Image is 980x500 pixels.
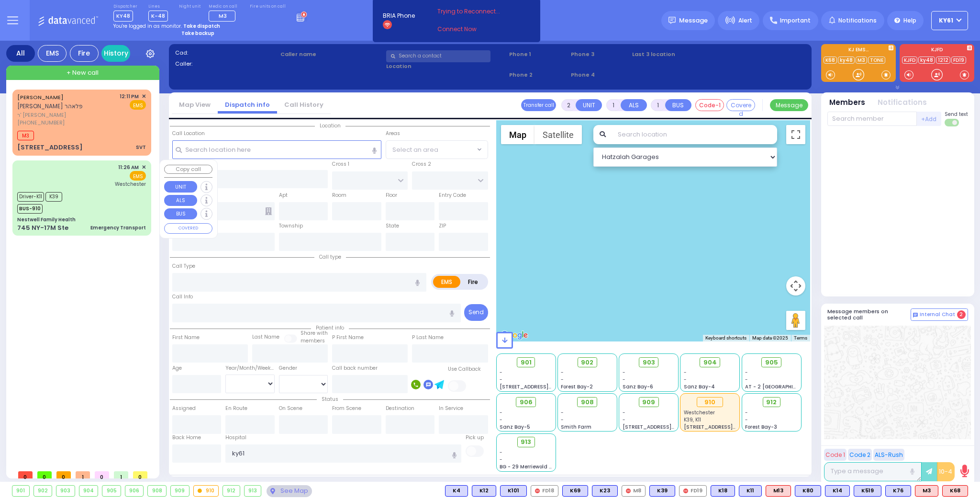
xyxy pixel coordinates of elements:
div: 912 [223,486,240,496]
span: [PERSON_NAME] פלאהר [17,102,83,110]
span: 913 [521,437,531,447]
label: Medic on call [209,4,239,10]
div: 908 [148,486,166,496]
span: 901 [521,358,532,367]
span: - [561,369,564,376]
div: 901 [12,486,29,496]
a: ky48 [918,57,935,64]
span: ר' [PERSON_NAME] [17,111,116,119]
span: 912 [766,398,777,407]
label: Caller: [175,60,278,68]
span: - [561,416,564,423]
span: Important [780,16,811,25]
div: See map [267,485,312,497]
div: FD18 [531,485,558,497]
a: 1212 [936,57,950,64]
strong: Take backup [181,30,214,37]
span: 906 [520,398,533,407]
span: Help [903,16,916,25]
label: Areas [386,130,400,137]
div: BLS [472,485,496,497]
label: EMS [433,276,461,288]
span: Phone 1 [509,50,568,58]
label: Caller name [280,50,383,58]
label: Cross 2 [412,160,431,168]
span: 1 [114,471,128,478]
div: BLS [711,485,735,497]
label: Assigned [172,405,196,412]
label: Lines [148,4,168,10]
span: [STREET_ADDRESS][PERSON_NAME] [500,383,590,390]
label: Gender [279,364,297,372]
span: - [500,409,502,416]
div: BLS [739,485,762,497]
button: Map camera controls [786,276,805,295]
button: Copy call [164,165,212,174]
span: - [745,409,748,416]
div: M8 [622,485,646,497]
label: Age [172,364,182,372]
label: Entry Code [439,192,466,199]
label: Last Name [252,333,279,341]
img: red-radio-icon.svg [683,489,688,493]
label: Fire units on call [250,4,286,10]
div: M3 [915,485,938,497]
label: Turn off text [945,118,960,127]
div: K69 [562,485,588,497]
div: 913 [245,486,261,496]
label: Hospital [225,434,246,442]
input: Search location [612,125,777,144]
button: KY61 [931,11,968,30]
div: K12 [472,485,496,497]
span: 2 [957,310,966,319]
div: 904 [79,486,98,496]
span: Alert [738,16,752,25]
span: Driver-K11 [17,192,44,202]
div: BLS [854,485,881,497]
label: Call Type [172,262,195,270]
div: BLS [795,485,821,497]
button: Covered [726,99,755,111]
button: Code 2 [848,449,872,461]
a: Dispatch info [218,100,277,109]
span: - [745,369,748,376]
button: Code 1 [824,449,846,461]
span: Message [679,16,708,25]
span: Internal Chat [920,311,955,318]
span: EMS [130,100,146,110]
div: ALS [942,485,968,497]
button: Notifications [878,97,927,108]
span: + New call [67,68,99,78]
div: Fire [70,45,99,62]
label: Destination [386,405,414,412]
label: Last 3 location [632,50,719,58]
span: [STREET_ADDRESS][PERSON_NAME] [684,423,774,431]
span: - [623,369,625,376]
img: red-radio-icon.svg [535,489,540,493]
img: comment-alt.png [913,313,918,318]
span: K-48 [148,11,168,22]
span: Patient info [311,324,349,331]
span: - [561,409,564,416]
button: Toggle fullscreen view [786,125,805,144]
label: First Name [172,334,200,341]
button: BUS [164,208,197,220]
div: K23 [592,485,618,497]
label: Room [332,192,346,199]
div: BLS [445,485,468,497]
button: Show satellite imagery [535,125,582,144]
div: 909 [171,486,189,496]
h5: Message members on selected call [827,308,911,321]
span: KY61 [939,16,953,25]
span: 0 [95,471,109,478]
span: BUS-910 [17,204,43,214]
span: Other building occupants [265,207,272,215]
span: KY48 [113,11,133,22]
label: In Service [439,405,463,412]
label: Cross 1 [332,160,349,168]
button: COVERED [164,223,212,234]
div: K18 [711,485,735,497]
button: Show street map [501,125,535,144]
span: - [500,416,502,423]
label: Dispatcher [113,4,137,10]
